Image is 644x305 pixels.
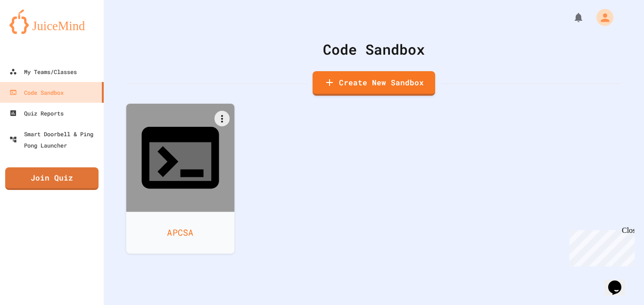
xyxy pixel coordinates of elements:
div: Quiz Reports [9,107,64,119]
div: Code Sandbox [9,87,64,98]
div: APCSA [126,212,235,254]
a: APCSA [126,104,235,254]
a: Create New Sandbox [313,71,435,96]
div: Code Sandbox [127,39,620,60]
div: My Account [586,7,616,28]
div: Chat with us now!Close [4,4,65,60]
iframe: chat widget [604,267,635,296]
div: Smart Doorbell & Ping Pong Launcher [9,128,100,151]
div: My Notifications [555,9,586,25]
a: Join Quiz [5,167,99,190]
img: logo-orange.svg [9,9,94,34]
div: My Teams/Classes [9,66,77,77]
iframe: chat widget [566,226,635,266]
